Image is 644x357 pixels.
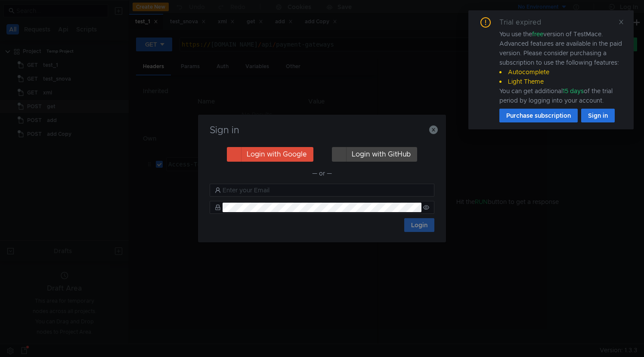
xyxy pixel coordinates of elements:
span: free [532,30,543,38]
div: Trial expired [499,17,551,28]
span: 15 days [563,87,584,95]
li: Autocomplete [499,67,623,77]
input: Enter your Email [223,185,429,195]
button: Purchase subscription [499,109,578,122]
button: Sign in [581,109,615,122]
button: Login with Google [227,147,313,162]
div: You use the version of TestMace. Advanced features are available in the paid version. Please cons... [499,29,623,105]
div: You can get additional of the trial period by logging into your account. [499,86,623,105]
li: Light Theme [499,77,623,86]
div: — or — [210,168,434,178]
h3: Sign in [208,125,436,135]
button: Login with GitHub [332,147,417,162]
